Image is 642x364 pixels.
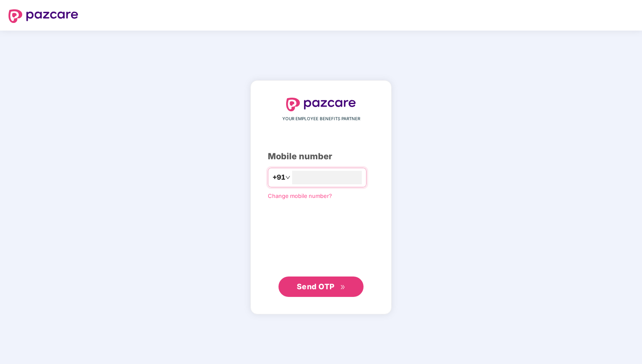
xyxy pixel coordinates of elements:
[340,285,346,290] span: double-right
[282,116,360,122] span: YOUR EMPLOYEE BENEFITS PARTNER
[273,172,285,183] span: +91
[285,175,290,180] span: down
[9,9,78,23] img: logo
[278,277,364,297] button: Send OTPdouble-right
[268,192,332,199] a: Change mobile number?
[286,98,356,111] img: logo
[268,150,374,163] div: Mobile number
[297,282,335,291] span: Send OTP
